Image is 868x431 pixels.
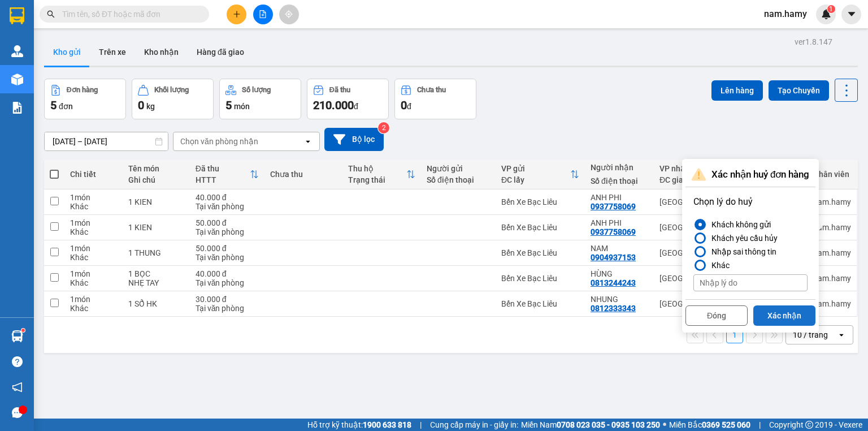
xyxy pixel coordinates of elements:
[501,274,579,283] div: Bến Xe Bạc Liêu
[755,7,816,21] span: nam.hamy
[813,197,851,206] div: nam.hamy
[827,5,835,13] sup: 1
[847,9,857,19] span: caret-down
[279,5,299,24] button: aim
[70,218,117,227] div: 1 món
[44,38,90,66] button: Kho gửi
[501,164,570,173] div: VP gửi
[70,304,117,313] div: Khác
[65,41,74,50] span: phone
[219,79,301,119] button: Số lượng5món
[196,218,259,227] div: 50.000 đ
[270,170,337,179] div: Chưa thu
[557,420,660,429] strong: 0708 023 035 - 0935 103 250
[70,269,117,278] div: 1 món
[813,299,851,308] div: nam.hamy
[348,175,406,184] div: Trạng thái
[128,278,184,287] div: NHẸ TAY
[303,137,313,146] svg: open
[841,5,861,24] button: caret-down
[70,295,117,304] div: 1 món
[707,258,730,272] div: Khác
[805,421,813,429] span: copyright
[795,36,832,48] div: ver 1.8.147
[70,193,117,202] div: 1 món
[11,330,23,342] img: warehouse-icon
[501,299,579,308] div: Bến Xe Bạc Liêu
[128,197,184,206] div: 1 KIEN
[659,248,736,257] div: [GEOGRAPHIC_DATA]
[591,193,648,202] div: ANH PHI
[44,79,126,119] button: Đơn hàng5đơn
[128,248,184,257] div: 1 THUNG
[759,419,761,431] span: |
[253,5,273,24] button: file-add
[62,8,196,20] input: Tìm tên, số ĐT hoặc mã đơn
[591,244,648,253] div: NAM
[11,74,23,85] img: warehouse-icon
[196,304,259,313] div: Tại văn phòng
[45,132,168,150] input: Select a date range.
[663,423,666,427] span: ⚪️
[5,71,157,89] b: GỬI : Bến Xe Bạc Liêu
[654,160,741,189] th: Toggle SortBy
[128,299,184,308] div: 1 SỔ HK
[521,419,660,431] span: Miền Nam
[59,102,73,111] span: đơn
[417,86,446,94] div: Chưa thu
[501,223,579,232] div: Bến Xe Bạc Liêu
[591,253,636,262] div: 0904937153
[501,197,579,206] div: Bến Xe Bạc Liêu
[591,218,648,227] div: ANH PHI
[11,102,23,114] img: solution-icon
[329,86,350,94] div: Đã thu
[659,299,736,308] div: [GEOGRAPHIC_DATA]
[707,218,771,231] div: Khách không gửi
[188,38,253,66] button: Hàng đã giao
[196,175,250,184] div: HTTT
[138,98,144,112] span: 0
[12,356,23,367] span: question-circle
[70,227,117,236] div: Khác
[501,248,579,257] div: Bến Xe Bạc Liêu
[233,10,241,18] span: plus
[307,419,411,431] span: Hỗ trợ kỹ thuật:
[65,27,74,36] span: environment
[180,136,258,147] div: Chọn văn phòng nhận
[707,245,776,258] div: Nhập sai thông tin
[70,170,117,179] div: Chi tiết
[67,86,98,94] div: Đơn hàng
[348,164,406,173] div: Thu hộ
[324,128,384,151] button: Bộ lọc
[427,164,490,173] div: Người gửi
[196,227,259,236] div: Tại văn phòng
[813,170,851,179] div: Nhân viên
[234,102,250,111] span: món
[726,326,743,343] button: 1
[11,45,23,57] img: warehouse-icon
[90,38,135,66] button: Trên xe
[427,175,490,184] div: Số điện thoại
[659,223,736,232] div: [GEOGRAPHIC_DATA]
[196,164,250,173] div: Đã thu
[685,305,748,326] button: Đóng
[591,304,636,313] div: 0812333343
[21,329,25,332] sup: 1
[70,244,117,253] div: 1 món
[50,98,57,112] span: 5
[591,163,648,172] div: Người nhận
[196,253,259,262] div: Tại văn phòng
[693,274,808,291] input: Nhập lý do
[154,86,189,94] div: Khối lượng
[501,175,570,184] div: ĐC lấy
[591,295,648,304] div: NHUNG
[378,122,389,133] sup: 2
[128,164,184,173] div: Tên món
[128,269,184,278] div: 1 BỌC
[707,231,778,245] div: Khách yêu cầu hủy
[591,269,648,278] div: HÙNG
[128,175,184,184] div: Ghi chú
[821,9,831,19] img: icon-new-feature
[196,244,259,253] div: 50.000 đ
[227,5,246,24] button: plus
